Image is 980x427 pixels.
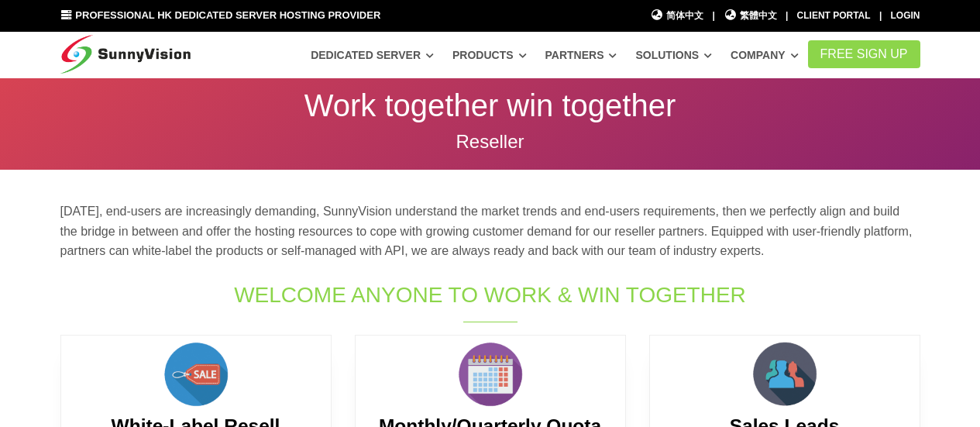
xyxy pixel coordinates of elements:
[808,40,920,68] a: FREE Sign Up
[60,201,920,261] p: [DATE], end-users are increasingly demanding, SunnyVision understand the market trends and end-us...
[879,9,882,23] li: |
[60,90,920,121] p: Work together win together
[60,133,920,151] p: Reseller
[891,10,920,21] a: Login
[75,9,380,21] span: Professional HK Dedicated Server Hosting Provider
[786,9,788,23] li: |
[731,41,799,69] a: Company
[452,41,527,69] a: Products
[712,9,714,23] li: |
[797,10,871,21] a: Client Portal
[452,336,529,413] img: calendar.png
[545,41,617,69] a: Partners
[651,9,704,23] a: 简体中文
[746,336,824,413] img: customer.png
[724,9,777,23] a: 繁體中文
[635,41,712,69] a: Solutions
[157,336,235,413] img: sales.png
[311,41,434,69] a: Dedicated Server
[232,280,748,310] h1: Welcome Anyone to Work & Win Together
